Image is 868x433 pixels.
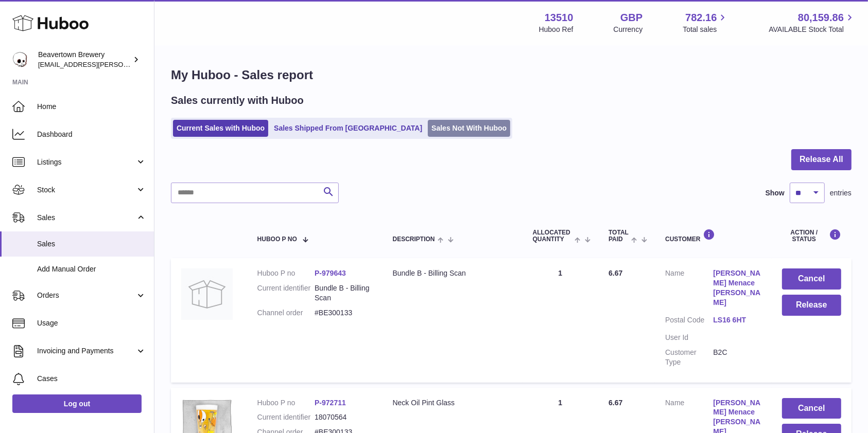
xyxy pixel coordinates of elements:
[12,52,28,67] img: kit.lowe@beavertownbrewery.co.uk
[37,239,146,249] span: Sales
[315,308,372,318] dd: #BE300133
[665,268,713,310] dt: Name
[782,295,841,316] button: Release
[37,213,135,223] span: Sales
[257,268,315,278] dt: Huboo P no
[798,11,844,25] span: 80,159.86
[257,398,315,408] dt: Huboo P no
[545,11,574,25] strong: 13510
[609,269,622,277] span: 6.67
[609,399,622,407] span: 6.67
[315,399,346,407] a: P-972711
[37,291,135,300] span: Orders
[37,264,146,274] span: Add Manual Order
[393,398,512,408] div: Neck Oil Pint Glass
[257,412,315,422] dt: Current identifier
[428,120,510,137] a: Sales Not With Huboo
[171,67,852,83] h1: My Huboo - Sales report
[539,25,574,34] div: Huboo Ref
[257,236,297,243] span: Huboo P no
[393,268,512,278] div: Bundle B - Billing Scan
[791,149,852,170] button: Release All
[37,318,146,328] span: Usage
[315,412,372,422] dd: 18070564
[37,130,146,139] span: Dashboard
[665,315,713,328] dt: Postal Code
[665,348,713,367] dt: Customer Type
[683,11,728,34] a: 782.16 Total sales
[12,394,142,413] a: Log out
[171,94,304,107] h2: Sales currently with Huboo
[523,258,598,382] td: 1
[713,268,761,308] a: [PERSON_NAME] Menace [PERSON_NAME]
[533,229,572,243] span: ALLOCATED Quantity
[257,283,315,303] dt: Current identifier
[173,120,268,137] a: Current Sales with Huboo
[685,11,717,25] span: 782.16
[38,60,206,68] span: [EMAIL_ADDRESS][PERSON_NAME][DOMAIN_NAME]
[713,315,761,325] a: LS16 6HT
[713,348,761,367] dd: B2C
[37,102,146,112] span: Home
[830,188,852,198] span: entries
[37,157,135,167] span: Listings
[766,188,785,198] label: Show
[769,25,856,34] span: AVAILABLE Stock Total
[782,398,841,419] button: Cancel
[614,25,643,34] div: Currency
[270,120,426,137] a: Sales Shipped From [GEOGRAPHIC_DATA]
[782,229,841,243] div: Action / Status
[665,333,713,342] dt: User Id
[37,346,135,356] span: Invoicing and Payments
[315,269,346,277] a: P-979643
[315,283,372,303] dd: Bundle B - Billing Scan
[257,308,315,318] dt: Channel order
[769,11,856,34] a: 80,159.86 AVAILABLE Stock Total
[181,268,233,320] img: no-photo.jpg
[620,11,643,25] strong: GBP
[393,236,435,243] span: Description
[683,25,728,34] span: Total sales
[782,268,841,290] button: Cancel
[37,185,135,195] span: Stock
[609,229,629,243] span: Total paid
[665,229,761,243] div: Customer
[37,374,146,384] span: Cases
[38,50,131,69] div: Beavertown Brewery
